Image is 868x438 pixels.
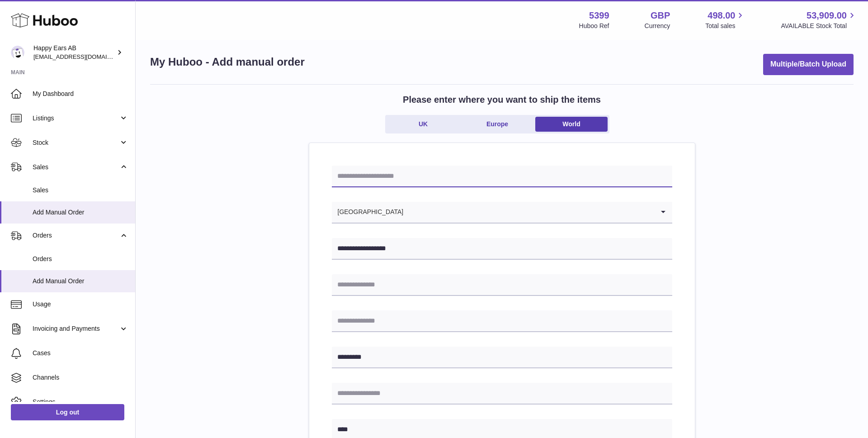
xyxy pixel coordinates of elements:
span: 53,909.00 [807,10,847,22]
span: Usage [33,300,128,309]
span: [EMAIL_ADDRESS][DOMAIN_NAME] [33,53,133,60]
span: Orders [33,255,128,263]
div: Happy Ears AB [33,44,115,61]
span: Add Manual Order [33,208,128,217]
img: 3pl@happyearsearplugs.com [11,46,24,59]
div: Search for option [332,202,672,224]
span: Invoicing and Payments [33,324,119,333]
a: UK [387,117,459,132]
a: Europe [461,117,533,132]
span: Sales [33,186,128,195]
a: 53,909.00 AVAILABLE Stock Total [781,10,857,30]
span: Sales [33,163,119,171]
span: My Dashboard [33,90,128,98]
strong: GBP [651,10,670,22]
input: Search for option [404,202,654,223]
span: Add Manual Order [33,277,128,286]
span: Listings [33,114,119,123]
span: Total sales [705,22,745,30]
div: Currency [645,22,670,30]
h2: Please enter where you want to ship the items [403,94,601,106]
span: AVAILABLE Stock Total [781,22,857,30]
span: Orders [33,231,119,240]
span: [GEOGRAPHIC_DATA] [332,202,404,223]
a: Log out [11,404,124,420]
span: Cases [33,349,128,357]
span: 498.00 [708,10,735,22]
a: 498.00 Total sales [705,10,745,30]
span: Stock [33,138,119,147]
a: World [535,117,608,132]
strong: 5399 [589,10,609,22]
h1: My Huboo - Add manual order [150,55,305,69]
span: Settings [33,398,128,406]
div: Huboo Ref [579,22,609,30]
button: Multiple/Batch Upload [763,54,854,75]
span: Channels [33,373,128,382]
